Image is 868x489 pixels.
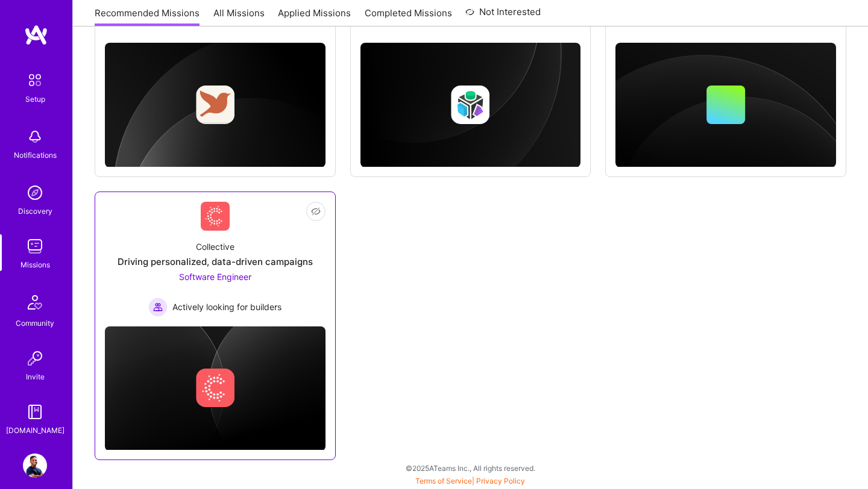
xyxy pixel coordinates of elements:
div: Collective [196,240,234,253]
a: All Missions [213,7,265,26]
div: Notifications [14,149,57,161]
a: Applied Missions [278,7,351,26]
img: setup [22,67,48,93]
img: cover [615,43,836,167]
div: Missions [20,258,50,271]
a: Privacy Policy [476,476,525,485]
a: Completed Missions [365,7,452,26]
img: Actively looking for builders [148,297,168,317]
img: bell [23,125,47,149]
div: © 2025 ATeams Inc., All rights reserved. [72,453,868,483]
img: Invite [23,346,47,370]
a: Company LogoCollectiveDriving personalized, data-driven campaignsSoftware Engineer Actively looki... [105,202,325,317]
a: Not Interested [465,5,541,26]
a: Recommended Missions [95,7,200,26]
div: Setup [25,93,45,105]
img: Company logo [196,86,234,124]
a: User Avatar [20,453,50,478]
img: cover [105,326,325,451]
div: Discovery [18,205,52,217]
img: cover [360,43,581,167]
i: icon EyeClosed [311,207,321,216]
span: Software Engineer [179,272,251,282]
img: User Avatar [23,453,47,478]
div: Driving personalized, data-driven campaigns [118,255,313,268]
div: [DOMAIN_NAME] [6,424,64,437]
img: logo [24,24,48,46]
img: Company logo [196,369,234,407]
img: Company logo [451,86,489,124]
a: Terms of Service [415,476,472,485]
img: discovery [23,181,47,205]
div: Invite [26,370,45,383]
div: Community [16,317,54,329]
img: teamwork [23,234,47,258]
img: Company Logo [201,202,230,231]
img: Community [20,288,49,317]
span: Actively looking for builders [172,301,281,313]
img: cover [105,43,325,167]
span: | [415,476,525,485]
img: guide book [23,400,47,424]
